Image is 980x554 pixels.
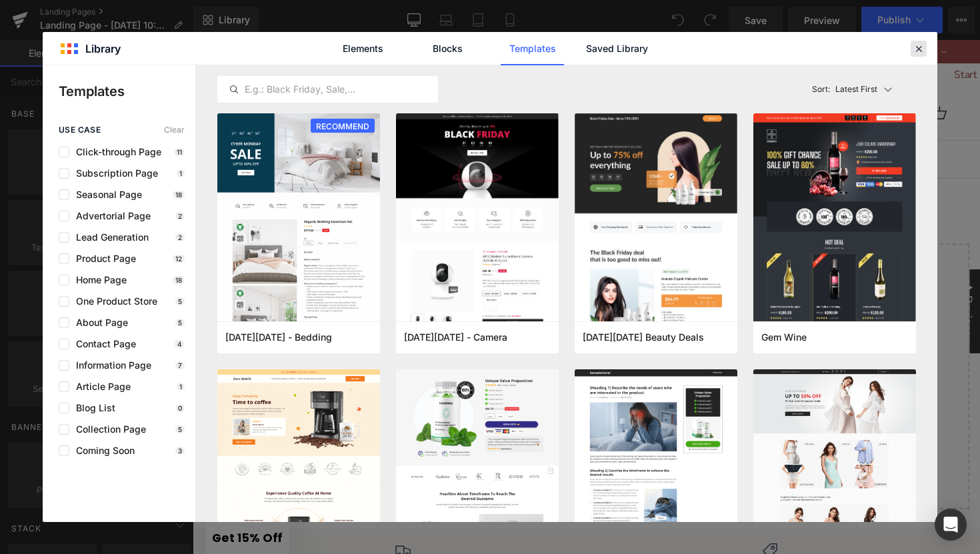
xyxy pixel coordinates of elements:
[807,76,917,103] button: Latest FirstSort:Latest First
[69,360,151,371] span: Information Page
[177,169,185,177] p: 1
[175,425,185,433] p: 5
[175,404,185,412] p: 0
[835,83,877,95] p: Latest First
[648,7,762,18] span: [GEOGRAPHIC_DATA] (USD $)
[935,509,967,541] div: Open Intercom Messenger
[164,125,185,135] span: Clear
[340,61,467,90] img: Dear Heart
[225,331,332,343] span: Cyber Monday - Bedding
[69,253,136,264] span: Product Page
[32,240,775,256] p: Start building your page
[404,331,507,343] span: Black Friday - Camera
[69,381,131,392] span: Article Page
[59,125,101,135] span: use case
[173,191,185,199] p: 18
[173,255,185,263] p: 12
[69,189,142,200] span: Seasonal Page
[410,514,773,550] a: Gift cards
[69,317,128,328] span: About Page
[175,447,185,455] p: 3
[407,103,485,141] a: New Arrivals
[32,440,775,449] p: or Drag & Drop elements from left sidebar
[20,502,93,519] strong: Get 15% Off
[583,331,704,343] span: Black Friday Beauty Deals
[69,232,149,243] span: Lead Generation
[69,403,115,413] span: Blog List
[761,331,807,343] span: Gem Wine
[291,103,356,141] a: Our Story
[175,297,185,305] p: 5
[416,32,479,65] a: Blocks
[175,212,185,220] p: 2
[175,233,185,241] p: 2
[218,81,437,97] input: E.g.: Black Friday, Sale,...
[69,168,158,179] span: Subscription Page
[239,103,288,141] a: Home
[737,69,752,81] span: Cart
[488,103,569,141] a: Subscriptions
[174,148,185,156] p: 11
[13,493,99,527] div: Get 15% Off
[59,81,195,101] p: Templates
[33,67,81,83] a: Search
[737,67,773,84] a: Cart
[69,445,135,456] span: Coming Soon
[69,147,161,157] span: Click-through Page
[69,339,136,349] span: Contact Page
[812,85,830,94] span: Sort:
[175,319,185,327] p: 5
[177,383,185,391] p: 1
[69,211,151,221] span: Advertorial Page
[343,403,463,429] a: Explore Template
[311,119,375,134] span: RECOMMEND
[359,103,405,141] a: Shop
[69,275,127,285] span: Home Page
[331,32,395,65] a: Elements
[175,340,185,348] p: 4
[585,32,649,65] a: Saved Library
[175,361,185,369] p: 7
[389,28,754,43] a: Start Conversations 💌 → Spark Joy 😊 → He Makes a Way Tee is HERE! ✨
[57,69,81,80] span: Search
[501,32,564,65] a: Templates
[693,69,724,81] a: Account
[69,424,146,435] span: Collection Page
[69,296,157,307] span: One Product Store
[173,276,185,284] p: 18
